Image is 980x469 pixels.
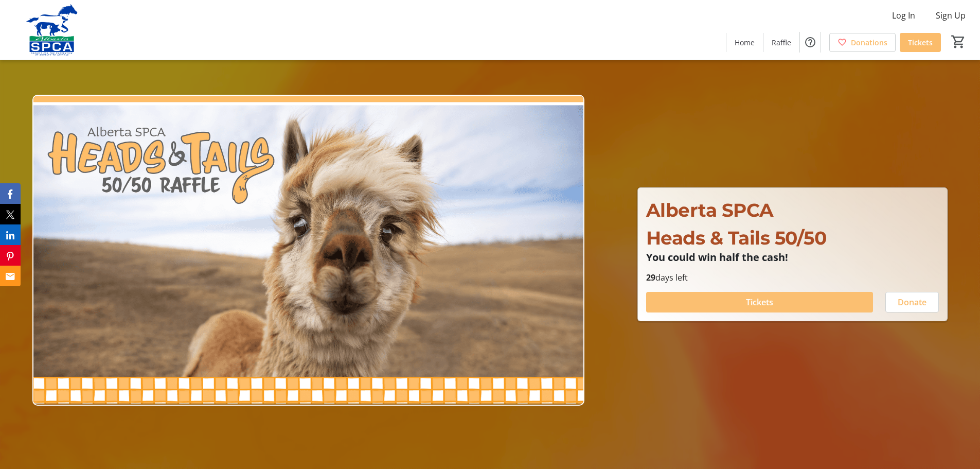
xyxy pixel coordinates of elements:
img: Campaign CTA Media Photo [32,95,584,406]
span: Heads & Tails 50/50 [646,227,827,249]
span: Sign Up [936,9,966,22]
span: Log In [892,9,915,22]
span: Donate [898,296,926,308]
button: Donate [885,292,939,312]
span: Donations [851,37,887,48]
button: Help [800,32,821,53]
button: Log In [884,7,923,24]
span: 29 [646,272,655,283]
span: Tickets [908,37,933,48]
span: Home [735,37,755,48]
p: You could win half the cash! [646,252,939,263]
img: Alberta SPCA's Logo [6,4,98,56]
a: Home [726,33,763,52]
button: Tickets [646,292,873,312]
span: Raffle [772,37,791,48]
span: Alberta SPCA [646,199,774,221]
a: Tickets [900,33,941,52]
a: Donations [829,33,896,52]
a: Raffle [763,33,799,52]
p: days left [646,271,939,284]
span: Tickets [746,296,773,308]
button: Cart [949,32,968,51]
button: Sign Up [928,7,974,24]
